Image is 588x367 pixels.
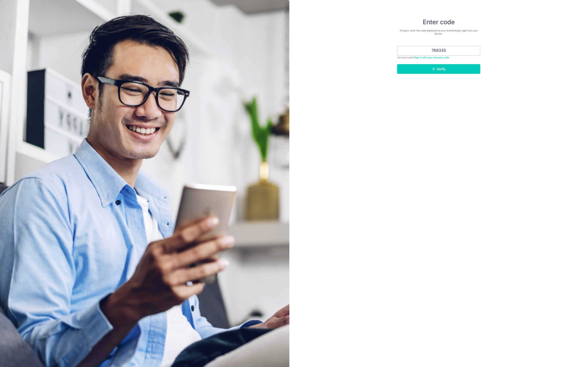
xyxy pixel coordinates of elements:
[397,46,480,56] input: Enter 6 digit code
[397,29,480,35] div: To log in, enter the code displayed on your Authenticator app from your device.
[397,18,480,26] h4: Enter code
[397,64,480,74] button: Verify
[397,56,480,59] div: Having trouble?
[414,56,449,59] a: Sign in with your recovery code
